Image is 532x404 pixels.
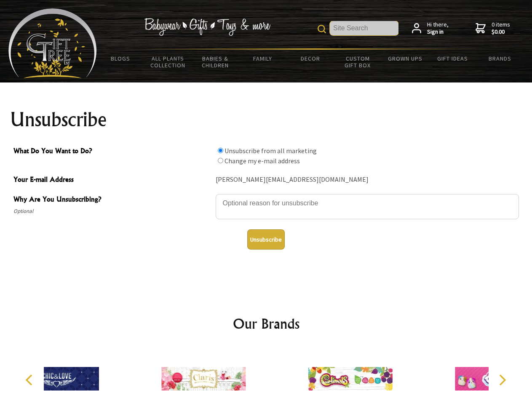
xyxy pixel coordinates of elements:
[13,194,211,206] span: Why Are You Unsubscribing?
[429,50,476,67] a: Gift Ideas
[225,157,300,165] label: Change my e-mail address
[318,25,326,33] img: product search
[144,18,270,36] img: Babywear - Gifts - Toys & more
[330,21,398,35] input: Site Search
[216,194,519,219] textarea: Why Are You Unsubscribing?
[10,109,522,130] h1: Unsubscribe
[216,173,519,186] div: [PERSON_NAME][EMAIL_ADDRESS][DOMAIN_NAME]
[8,8,97,78] img: Babyware - Gifts - Toys and more...
[427,28,449,36] strong: Sign in
[225,146,317,155] label: Unsubscribe from all marketing
[381,50,429,67] a: Grown Ups
[476,50,524,67] a: Brands
[334,50,382,74] a: Custom Gift Box
[239,50,287,67] a: Family
[21,371,40,389] button: Previous
[192,50,239,74] a: Babies & Children
[493,371,511,389] button: Next
[144,50,192,74] a: All Plants Collection
[13,174,211,186] span: Your E-mail Address
[17,314,516,334] h2: Our Brands
[492,28,510,36] strong: $0.00
[13,206,211,216] span: Optional
[97,50,144,67] a: BLOGS
[412,21,449,36] a: Hi there,Sign in
[13,146,211,158] span: What Do You Want to Do?
[476,21,510,36] a: 0 items$0.00
[492,21,510,36] span: 0 items
[427,21,449,36] span: Hi there,
[218,158,223,163] input: What Do You Want to Do?
[286,50,334,67] a: Decor
[247,229,285,250] button: Unsubscribe
[218,148,223,153] input: What Do You Want to Do?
